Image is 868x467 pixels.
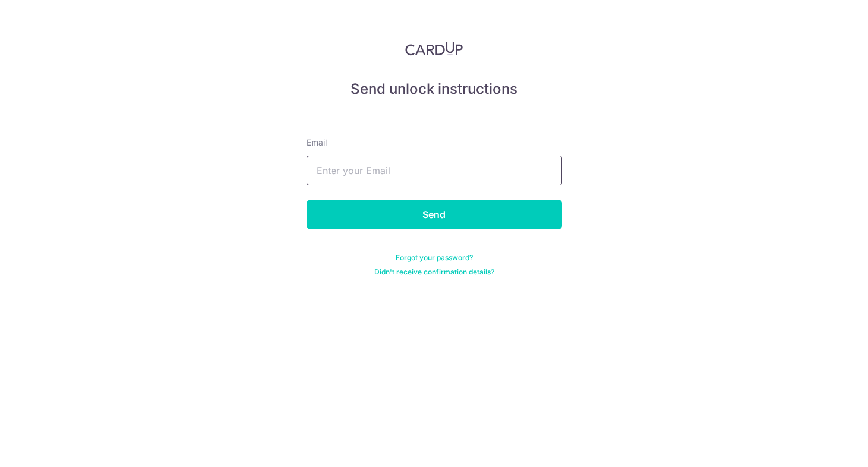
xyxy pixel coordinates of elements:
[307,137,327,147] span: translation missing: en.devise.label.Email
[405,42,463,56] img: CardUp Logo
[396,253,473,263] a: Forgot your password?
[374,267,494,277] a: Didn't receive confirmation details?
[307,156,562,185] input: Enter your Email
[307,200,562,229] input: Send
[307,80,562,99] h5: Send unlock instructions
